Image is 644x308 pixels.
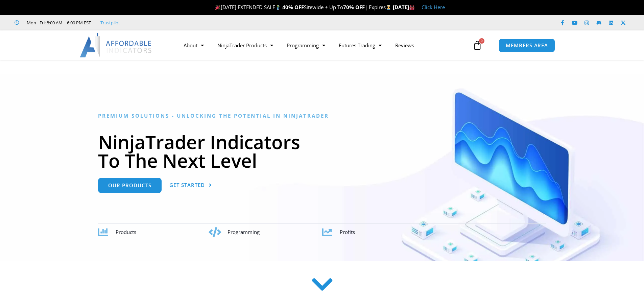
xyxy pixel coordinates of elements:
[506,43,548,48] span: MEMBERS AREA
[211,38,280,53] a: NinjaTrader Products
[479,38,484,44] span: 0
[462,35,492,55] a: 0
[228,229,260,235] span: Programming
[80,33,152,57] img: LogoAI | Affordable Indicators – NinjaTrader
[98,178,162,193] a: Our Products
[422,4,445,10] a: Click Here
[215,5,220,10] img: 🎉
[340,229,355,235] span: Profits
[409,5,414,10] img: 🏭
[332,38,388,53] a: Futures Trading
[499,39,555,52] a: MEMBERS AREA
[98,133,546,170] h1: NinjaTrader Indicators To The Next Level
[280,38,332,53] a: Programming
[98,113,546,119] h6: Premium Solutions - Unlocking the Potential in NinjaTrader
[169,178,212,193] a: Get Started
[388,38,421,53] a: Reviews
[100,19,120,27] a: Trustpilot
[116,229,136,235] span: Products
[386,5,391,10] img: ⌛
[393,4,415,10] strong: [DATE]
[169,183,205,188] span: Get Started
[177,38,471,53] nav: Menu
[282,4,304,10] strong: 40% OFF
[343,4,365,10] strong: 70% OFF
[108,183,151,188] span: Our Products
[25,19,91,27] span: Mon - Fri: 8:00 AM – 6:00 PM EST
[177,38,211,53] a: About
[214,4,393,10] span: [DATE] EXTENDED SALE Sitewide + Up To | Expires
[276,5,281,10] img: 🏌️‍♂️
